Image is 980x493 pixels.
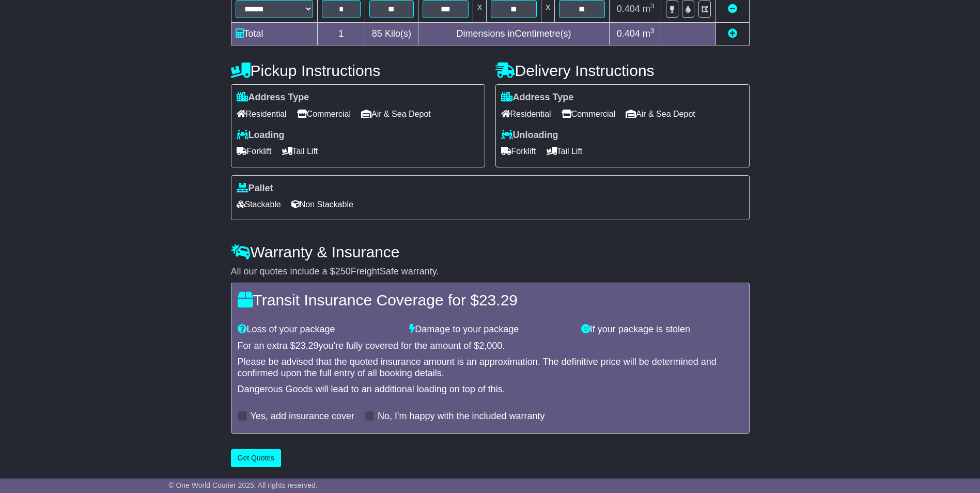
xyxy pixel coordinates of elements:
h4: Delivery Instructions [495,62,750,79]
label: Unloading [501,130,558,141]
span: 250 [335,266,351,276]
td: Kilo(s) [365,23,418,45]
span: © One World Courier 2025. All rights reserved. [168,481,318,489]
div: Dangerous Goods will lead to an additional loading on top of this. [238,384,743,395]
div: Please be advised that the quoted insurance amount is an approximation. The definitive price will... [238,357,743,379]
div: For an extra $ you're fully covered for the amount of $ . [238,341,743,352]
span: m [643,4,655,14]
span: 0.404 [617,4,640,14]
span: Air & Sea Depot [626,106,695,122]
span: Tail Lift [282,143,318,159]
span: Non Stackable [291,196,353,212]
sup: 3 [650,2,655,10]
span: m [643,28,655,39]
td: 1 [317,23,365,45]
div: If your package is stolen [576,324,748,335]
label: Loading [237,130,285,141]
div: Loss of your package [232,324,405,335]
div: All our quotes include a $ FreightSafe warranty. [231,266,750,278]
span: 23.29 [479,291,518,309]
span: Forklift [237,143,272,159]
h4: Transit Insurance Coverage for $ [238,291,743,309]
label: Address Type [237,92,309,103]
h4: Warranty & Insurance [231,243,750,260]
sup: 3 [650,27,655,35]
h4: Pickup Instructions [231,62,485,79]
button: Get Quotes [231,449,282,467]
label: No, I'm happy with the included warranty [378,411,545,422]
span: Commercial [562,106,615,122]
div: Damage to your package [404,324,576,335]
label: Pallet [237,183,273,194]
span: 0.404 [617,28,640,39]
span: 23.29 [295,341,319,351]
a: Remove this item [728,4,737,14]
span: 85 [372,28,382,39]
a: Add new item [728,28,737,39]
span: Residential [501,106,551,122]
span: Air & Sea Depot [361,106,431,122]
span: Tail Lift [547,143,583,159]
span: Commercial [297,106,351,122]
span: Forklift [501,143,536,159]
span: 2,000 [479,341,502,351]
label: Yes, add insurance cover [251,411,354,422]
td: Dimensions in Centimetre(s) [418,23,610,45]
label: Address Type [501,92,574,103]
span: Stackable [237,196,281,212]
td: Total [231,23,317,45]
span: Residential [237,106,287,122]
